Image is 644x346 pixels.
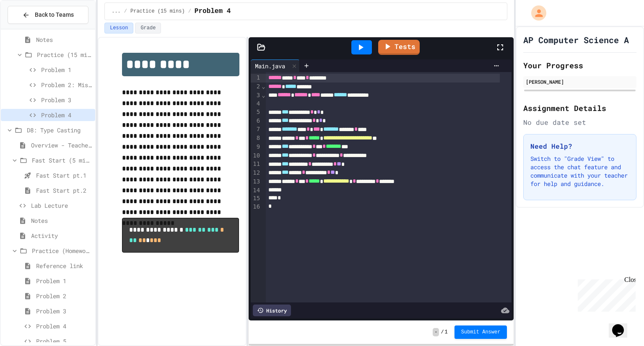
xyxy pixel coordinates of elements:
div: 7 [251,125,261,134]
span: Problem 1 [36,276,92,285]
span: Problem 5 [36,337,92,346]
h2: Assignment Details [523,102,636,114]
div: 15 [251,194,261,203]
span: Problem 2: Mission Resource Calculator [41,80,92,89]
span: Problem 2 [36,292,92,300]
span: Practice (15 mins) [37,50,92,59]
iframe: chat widget [609,312,636,338]
div: 3 [251,91,261,100]
span: Submit Answer [461,329,501,336]
iframe: chat widget [574,276,636,312]
div: Chat with us now!Close [3,3,58,53]
h3: Need Help? [530,141,629,151]
div: 8 [251,134,261,143]
a: Tests [378,40,420,55]
span: Problem 4 [195,6,231,16]
span: / [441,329,444,336]
div: 10 [251,152,261,160]
span: Reference link [36,261,92,270]
span: 1 [445,329,448,336]
button: Grade [135,23,161,34]
div: No due date set [523,117,636,127]
div: 12 [251,169,261,178]
div: 2 [251,83,261,91]
div: 14 [251,186,261,195]
div: 13 [251,178,261,186]
button: Submit Answer [454,325,507,339]
span: Practice (Homework, if needed) [32,246,92,255]
div: Main.java [251,62,289,70]
span: Notes [31,216,92,225]
div: 6 [251,117,261,126]
span: / [188,8,191,15]
span: / [124,8,127,15]
span: Notes [36,35,92,44]
div: 9 [251,143,261,152]
div: 11 [251,160,261,169]
span: - [433,328,439,336]
button: Back to Teams [8,6,88,24]
span: Fold line [261,83,265,90]
span: Problem 4 [36,322,92,331]
button: Lesson [104,23,133,34]
span: Practice (15 mins) [130,8,185,15]
span: Activity [31,231,92,240]
span: Problem 3 [36,307,92,315]
div: My Account [522,3,548,23]
div: Main.java [251,59,300,72]
div: 1 [251,74,261,83]
span: Problem 3 [41,96,92,104]
span: Lab Lecture [31,201,92,210]
span: Problem 4 [41,111,92,119]
span: Fast Start (5 mins) [32,156,92,165]
h1: AP Computer Science A [523,34,629,46]
span: Fast Start pt.2 [36,186,92,195]
span: Fast Start pt.1 [36,171,92,180]
div: [PERSON_NAME] [526,78,634,85]
p: Switch to "Grade View" to access the chat feature and communicate with your teacher for help and ... [530,155,629,188]
span: Overview - Teacher Only [31,141,92,150]
div: History [253,305,291,316]
div: 5 [251,108,261,117]
span: Back to Teams [35,10,74,19]
div: 16 [251,203,261,211]
span: Problem 1 [41,65,92,74]
span: D8: Type Casting [27,126,92,134]
span: ... [112,8,121,15]
span: Fold line [261,92,265,98]
div: 4 [251,100,261,108]
h2: Your Progress [523,59,636,71]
